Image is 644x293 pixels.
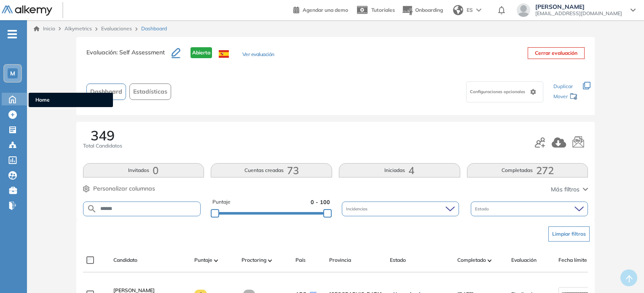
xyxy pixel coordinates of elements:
[268,259,272,262] img: [missing "en.ARROW_ALT" translation]
[242,51,274,59] button: Ver evaluación
[83,184,155,193] button: Personalizar columnas
[191,47,212,58] span: Abierta
[83,142,122,150] span: Total Candidatos
[64,25,92,32] span: Alkymetrics
[371,7,395,13] span: Tutoriales
[133,87,167,96] span: Estadísticas
[86,83,126,100] button: Dashboard
[141,25,167,32] span: Dashboard
[101,25,132,32] a: Evaluaciones
[91,129,115,142] span: 349
[34,25,55,32] a: Inicio
[553,83,573,89] span: Duplicar
[212,198,231,206] span: Puntaje
[116,48,165,56] span: : Self Assessment
[466,81,543,102] div: Configuraciones opcionales
[475,206,491,212] span: Estado
[214,259,218,262] img: [missing "en.ARROW_ALT" translation]
[86,47,172,65] h3: Evaluación
[551,185,588,194] button: Más filtros
[535,10,622,17] span: [EMAIL_ADDRESS][DOMAIN_NAME]
[470,89,527,95] span: Configuraciones opcionales
[390,256,406,264] span: Estado
[342,202,459,216] div: Incidencias
[93,184,155,193] span: Personalizar columnas
[467,163,588,177] button: Completadas272
[293,4,348,14] a: Agendar una demo
[113,256,137,264] span: Candidato
[553,89,578,105] div: Mover
[10,70,15,77] span: M
[471,202,588,216] div: Estado
[558,256,587,264] span: Fecha límite
[219,50,229,58] img: ESP
[87,204,97,214] img: SEARCH_ALT
[453,5,463,15] img: world
[488,259,492,262] img: [missing "en.ARROW_ALT" translation]
[402,1,443,19] button: Onboarding
[211,163,332,177] button: Cuentas creadas73
[241,256,266,264] span: Proctoring
[551,185,580,194] span: Más filtros
[528,47,585,59] button: Cerrar evaluación
[476,8,481,12] img: arrow
[415,7,443,13] span: Onboarding
[90,87,122,96] span: Dashboard
[535,3,622,10] span: [PERSON_NAME]
[83,163,204,177] button: Invitados0
[346,206,369,212] span: Incidencias
[35,96,106,104] span: Home
[467,6,473,14] span: ES
[129,83,171,100] button: Estadísticas
[329,256,351,264] span: Provincia
[548,226,590,242] button: Limpiar filtros
[457,256,486,264] span: Completado
[311,198,330,206] span: 0 - 100
[8,33,17,35] i: -
[303,7,348,13] span: Agendar una demo
[194,256,212,264] span: Puntaje
[511,256,537,264] span: Evaluación
[2,5,52,16] img: Logo
[339,163,460,177] button: Iniciadas4
[295,256,306,264] span: País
